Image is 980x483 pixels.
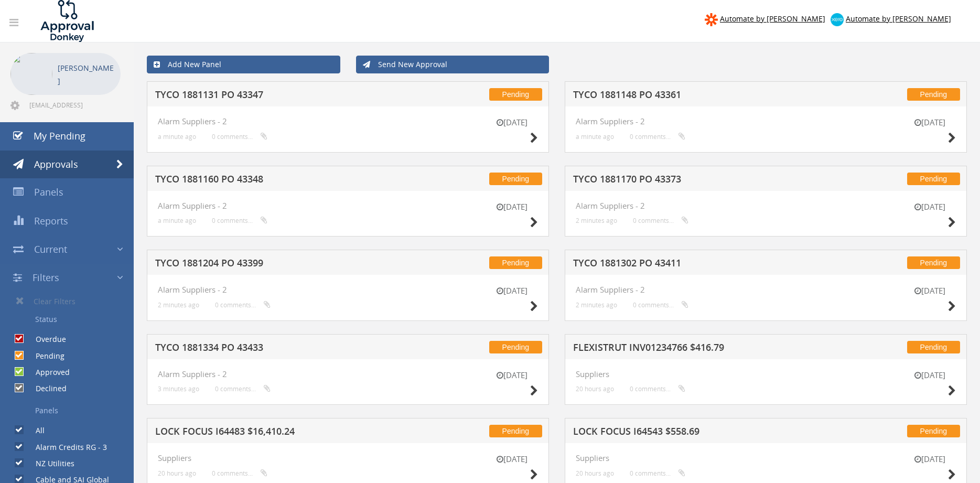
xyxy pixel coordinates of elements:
[34,186,63,198] span: Panels
[25,425,45,436] label: All
[34,243,67,255] span: Current
[486,285,538,296] small: [DATE]
[573,174,843,187] h5: TYCO 1881170 PO 43373
[212,133,267,141] small: 0 comments...
[158,201,538,210] h4: Alarm Suppliers - 2
[155,90,425,103] h5: TYCO 1881131 PO 43347
[705,13,718,26] img: zapier-logomark.png
[155,258,425,271] h5: TYCO 1881204 PO 43399
[215,301,271,309] small: 0 comments...
[907,88,960,101] span: Pending
[576,301,617,309] small: 2 minutes ago
[158,133,196,141] small: a minute ago
[155,174,425,187] h5: TYCO 1881160 PO 43348
[903,454,956,465] small: [DATE]
[486,117,538,128] small: [DATE]
[25,367,70,378] label: Approved
[907,341,960,353] span: Pending
[576,133,614,141] small: a minute ago
[907,256,960,269] span: Pending
[576,370,956,379] h4: Suppliers
[34,214,68,227] span: Reports
[903,201,956,212] small: [DATE]
[630,469,685,477] small: 0 comments...
[155,342,425,356] h5: TYCO 1881334 PO 43433
[576,454,956,463] h4: Suppliers
[158,454,538,463] h4: Suppliers
[831,13,844,26] img: xero-logo.png
[907,425,960,437] span: Pending
[212,217,267,224] small: 0 comments...
[33,271,59,284] span: Filters
[25,383,67,394] label: Declined
[573,426,843,439] h5: LOCK FOCUS I64543 $558.69
[903,370,956,381] small: [DATE]
[720,14,825,24] span: Automate by [PERSON_NAME]
[576,385,614,393] small: 20 hours ago
[846,14,951,24] span: Automate by [PERSON_NAME]
[630,133,685,141] small: 0 comments...
[158,285,538,294] h4: Alarm Suppliers - 2
[489,173,542,185] span: Pending
[573,258,843,271] h5: TYCO 1881302 PO 43411
[158,370,538,379] h4: Alarm Suppliers - 2
[576,469,614,477] small: 20 hours ago
[576,285,956,294] h4: Alarm Suppliers - 2
[486,454,538,465] small: [DATE]
[25,442,107,453] label: Alarm Credits RG - 3
[573,90,843,103] h5: TYCO 1881148 PO 43361
[158,469,196,477] small: 20 hours ago
[903,117,956,128] small: [DATE]
[212,469,267,477] small: 0 comments...
[633,301,688,309] small: 0 comments...
[903,285,956,296] small: [DATE]
[486,201,538,212] small: [DATE]
[633,217,688,224] small: 0 comments...
[630,385,685,393] small: 0 comments...
[8,292,134,310] a: Clear Filters
[155,426,425,439] h5: LOCK FOCUS I64483 $16,410.24
[158,385,199,393] small: 3 minutes ago
[356,56,550,73] a: Send New Approval
[489,341,542,353] span: Pending
[147,56,340,73] a: Add New Panel
[907,173,960,185] span: Pending
[158,217,196,224] small: a minute ago
[576,201,956,210] h4: Alarm Suppliers - 2
[573,342,843,356] h5: FLEXISTRUT INV01234766 $416.79
[34,158,78,170] span: Approvals
[25,334,66,345] label: Overdue
[8,402,134,420] a: Panels
[25,458,74,469] label: NZ Utilities
[58,61,115,88] p: [PERSON_NAME]
[576,117,956,126] h4: Alarm Suppliers - 2
[215,385,271,393] small: 0 comments...
[158,117,538,126] h4: Alarm Suppliers - 2
[489,425,542,437] span: Pending
[8,310,134,328] a: Status
[34,130,85,142] span: My Pending
[489,256,542,269] span: Pending
[489,88,542,101] span: Pending
[29,101,119,109] span: [EMAIL_ADDRESS][DOMAIN_NAME]
[158,301,199,309] small: 2 minutes ago
[486,370,538,381] small: [DATE]
[25,351,64,361] label: Pending
[576,217,617,224] small: 2 minutes ago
